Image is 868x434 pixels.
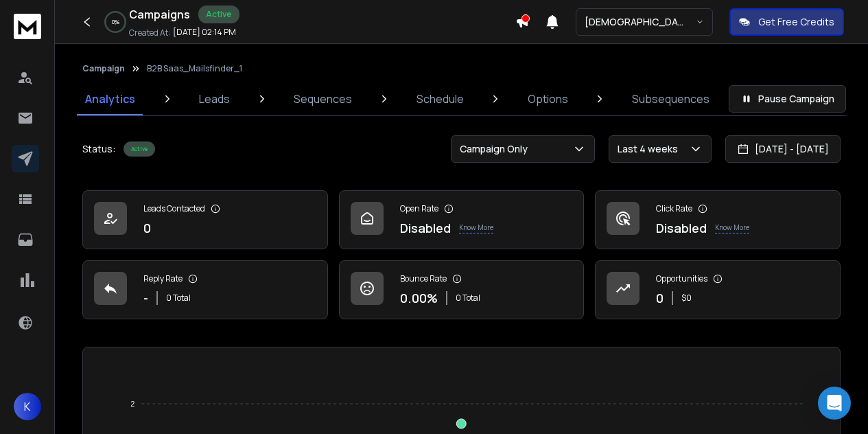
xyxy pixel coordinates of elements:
[129,27,170,38] p: Created At:
[112,18,119,26] p: 0 %
[681,293,692,304] p: $ 0
[729,8,844,36] button: Get Free Credits
[400,288,438,308] p: 0.00 %
[585,15,696,29] p: [DEMOGRAPHIC_DATA] <> Harsh SSA
[618,142,683,156] p: Last 4 weeks
[339,190,585,249] a: Open RateDisabledKnow More
[77,82,143,115] a: Analytics
[460,142,533,156] p: Campaign Only
[725,135,841,163] button: [DATE] - [DATE]
[656,273,707,284] p: Opportunities
[400,218,451,238] p: Disabled
[14,14,41,39] img: logo
[459,222,493,233] p: Know More
[656,288,664,308] p: 0
[14,393,41,420] button: K
[624,82,718,115] a: Subsequences
[294,91,352,107] p: Sequences
[400,203,438,214] p: Open Rate
[595,190,841,249] a: Click RateDisabledKnow More
[130,400,134,408] tspan: 2
[339,260,585,319] a: Bounce Rate0.00%0 Total
[82,190,328,249] a: Leads Contacted0
[408,82,472,115] a: Schedule
[143,288,148,308] p: -
[173,27,236,38] p: [DATE] 02:14 PM
[82,260,328,319] a: Reply Rate-0 Total
[417,91,464,107] p: Schedule
[656,218,707,238] p: Disabled
[715,222,749,233] p: Know More
[818,387,851,420] div: Open Intercom Messenger
[198,5,239,23] div: Active
[519,82,576,115] a: Options
[147,63,242,74] p: B2B Saas_Mailsfinder_1
[129,6,190,23] h1: Campaigns
[595,260,841,319] a: Opportunities0$0
[729,85,846,113] button: Pause Campaign
[166,293,191,304] p: 0 Total
[82,63,125,74] button: Campaign
[456,293,480,304] p: 0 Total
[82,142,115,156] p: Status:
[656,203,692,214] p: Click Rate
[143,273,183,284] p: Reply Rate
[124,141,155,157] div: Active
[400,273,447,284] p: Bounce Rate
[528,91,568,107] p: Options
[191,82,238,115] a: Leads
[143,218,151,238] p: 0
[85,91,135,107] p: Analytics
[758,15,834,29] p: Get Free Credits
[199,91,230,107] p: Leads
[285,82,360,115] a: Sequences
[632,91,709,107] p: Subsequences
[143,203,205,214] p: Leads Contacted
